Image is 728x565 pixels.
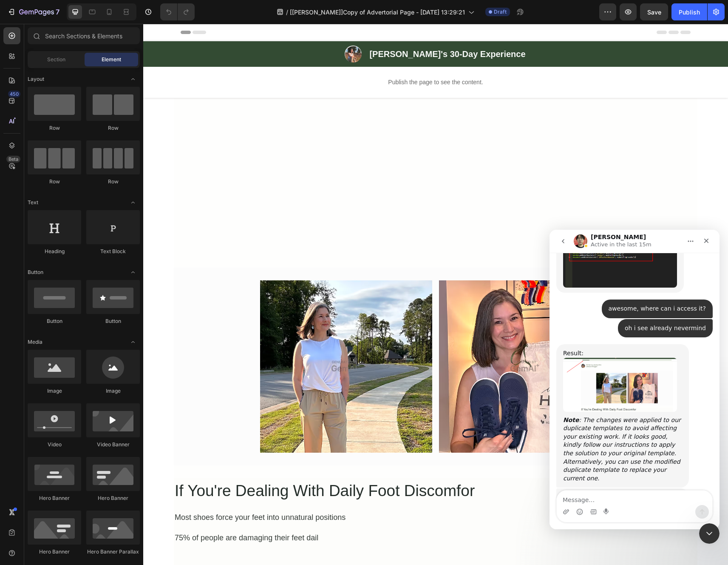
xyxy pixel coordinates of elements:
[3,3,63,20] button: 7
[40,279,47,285] button: Gif picker
[290,8,465,17] span: [[PERSON_NAME]]Copy of Advertorial Page - [DATE] 13:29:21
[28,124,81,132] div: Row
[7,261,163,275] textarea: Message…
[28,387,81,395] div: Image
[28,178,81,185] div: Row
[28,248,81,255] div: Heading
[86,317,140,325] div: Button
[126,335,140,349] span: Toggle open
[647,9,661,16] span: Save
[37,54,547,63] p: Publish the page to see the content.
[86,387,140,395] div: Image
[126,72,140,86] span: Toggle open
[8,91,20,97] div: 450
[160,3,195,20] div: Undo/Redo
[28,268,43,276] span: Button
[6,156,20,163] div: Beta
[86,494,140,502] div: Hero Banner
[56,7,59,17] p: 7
[86,441,140,448] div: Video Banner
[226,26,382,35] strong: [PERSON_NAME]'s 30-Day Experience
[679,8,700,17] div: Publish
[86,124,140,132] div: Row
[47,56,65,63] span: Section
[28,27,140,44] input: Search Sections & Elements
[27,279,34,285] button: Emoji picker
[31,488,554,499] div: Most shoes force your feet into unnatural positions
[640,3,668,20] button: Save
[28,338,42,346] span: Media
[7,259,139,306] div: Please have a check at the duplicated page here:
[699,523,720,544] iframe: Intercom live chat
[28,317,81,325] div: Button
[28,548,81,556] div: Hero Banner
[37,539,129,550] div: This leads to daily foot paii
[146,275,159,289] button: Send a message…
[143,24,728,565] iframe: Design area
[126,196,140,209] span: Toggle open
[28,494,81,502] div: Hero Banner
[28,75,44,83] span: Layout
[86,178,140,185] div: Row
[102,56,121,63] span: Element
[494,8,507,16] span: Draft
[117,257,289,429] img: Alt image
[31,508,554,520] div: 75% of people are damaging their feet dail
[86,248,140,255] div: Text Block
[7,259,163,316] div: Ethan says…
[286,8,288,17] span: /
[296,257,468,429] img: Alt image
[671,3,707,20] button: Publish
[28,199,38,206] span: Text
[126,265,140,279] span: Toggle open
[13,279,20,285] button: Upload attachment
[54,279,61,285] button: Start recording
[28,441,81,448] div: Video
[86,548,140,556] div: Hero Banner Parallax
[31,454,554,480] h2: If You're Dealing With Daily Foot Discomfor
[550,230,720,529] iframe: Intercom live chat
